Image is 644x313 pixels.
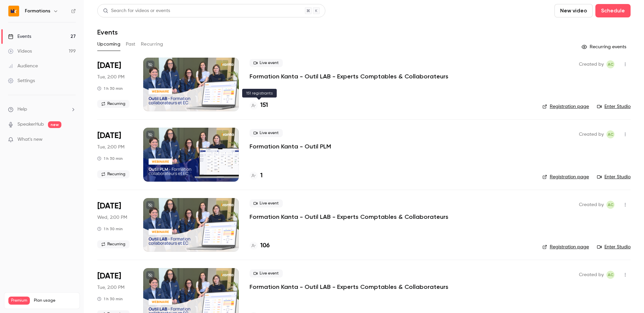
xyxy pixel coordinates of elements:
[608,271,613,279] span: AC
[97,271,121,281] span: [DATE]
[97,201,121,211] span: [DATE]
[97,214,127,221] span: Wed, 2:00 PM
[260,241,270,250] h4: 106
[250,269,283,277] span: Live event
[595,4,631,17] button: Schedule
[97,170,129,178] span: Recurring
[608,130,613,138] span: AC
[250,241,270,250] a: 106
[250,199,283,207] span: Live event
[8,33,31,40] div: Events
[97,130,121,141] span: [DATE]
[17,136,43,143] span: What's new
[542,174,589,180] a: Registration page
[250,213,448,221] a: Formation Kanta - Outil LAB - Experts Comptables & Collaborateurs
[97,240,129,248] span: Recurring
[606,60,614,68] span: Anaïs Cachelou
[554,4,593,17] button: New video
[8,77,35,84] div: Settings
[97,284,124,291] span: Tue, 2:00 PM
[597,103,631,110] a: Enter Studio
[606,271,614,279] span: Anaïs Cachelou
[97,28,118,36] h1: Events
[48,121,61,128] span: new
[260,171,263,180] h4: 1
[542,103,589,110] a: Registration page
[579,130,604,138] span: Created by
[260,101,268,110] h4: 151
[97,296,123,302] div: 1 h 30 min
[597,174,631,180] a: Enter Studio
[68,137,76,143] iframe: Noticeable Trigger
[606,201,614,209] span: Anaïs Cachelou
[250,283,448,291] a: Formation Kanta - Outil LAB - Experts Comptables & Collaborateurs
[141,39,163,50] button: Recurring
[606,130,614,138] span: Anaïs Cachelou
[597,244,631,250] a: Enter Studio
[250,142,331,150] a: Formation Kanta - Outil PLM
[579,271,604,279] span: Created by
[97,100,129,108] span: Recurring
[8,106,76,113] li: help-dropdown-opener
[126,39,136,50] button: Past
[579,60,604,68] span: Created by
[103,7,170,14] div: Search for videos or events
[97,198,132,252] div: Sep 3 Wed, 2:00 PM (Europe/Paris)
[250,101,268,110] a: 151
[8,48,32,55] div: Videos
[97,86,123,91] div: 1 h 30 min
[97,226,123,232] div: 1 h 30 min
[97,39,120,50] button: Upcoming
[8,297,30,305] span: Premium
[97,156,123,161] div: 1 h 30 min
[17,121,44,128] a: SpeakerHub
[542,244,589,250] a: Registration page
[25,8,50,14] h6: Formations
[17,106,27,113] span: Help
[8,63,38,69] div: Audience
[97,74,124,80] span: Tue, 2:00 PM
[97,144,124,150] span: Tue, 2:00 PM
[250,171,263,180] a: 1
[579,201,604,209] span: Created by
[250,72,448,80] a: Formation Kanta - Outil LAB - Experts Comptables & Collaborateurs
[250,129,283,137] span: Live event
[608,201,613,209] span: AC
[8,6,19,16] img: Formations
[97,60,121,71] span: [DATE]
[579,42,631,52] button: Recurring events
[97,58,132,111] div: Sep 2 Tue, 2:00 PM (Europe/Paris)
[97,128,132,181] div: Sep 2 Tue, 2:00 PM (Europe/Paris)
[608,60,613,68] span: AC
[34,298,75,303] span: Plan usage
[250,59,283,67] span: Live event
